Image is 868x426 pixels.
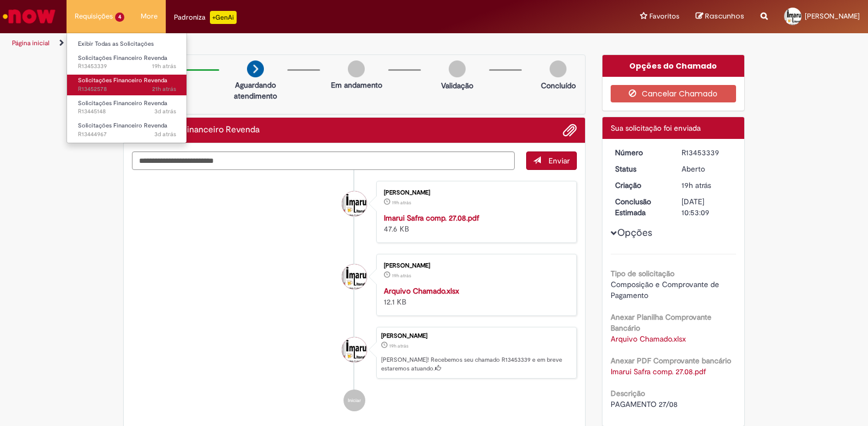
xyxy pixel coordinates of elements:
[78,130,176,139] span: R13444967
[210,11,237,24] p: +GenAi
[154,130,176,138] span: 3d atrás
[348,60,365,77] img: img-circle-grey.png
[611,123,701,133] span: Sua solicitação foi enviada
[331,80,382,90] p: Em andamento
[607,147,674,158] dt: Número
[805,11,860,21] span: [PERSON_NAME]
[152,85,176,93] time: 27/08/2025 13:56:20
[563,123,577,137] button: Adicionar anexos
[78,62,176,71] span: R13453339
[1,5,57,27] img: ServiceNow
[78,54,167,62] span: Solicitações Financeiro Revenda
[78,99,167,107] span: Solicitações Financeiro Revenda
[78,107,176,116] span: R13445148
[152,62,176,70] time: 27/08/2025 15:53:06
[611,334,686,344] a: Download de Arquivo Chamado.xlsx
[152,62,176,70] span: 19h atrás
[67,75,187,95] a: Aberto R13452578 : Solicitações Financeiro Revenda
[8,33,570,53] ul: Trilhas de página
[132,151,515,170] textarea: Digite sua mensagem aqui...
[389,343,408,349] time: 27/08/2025 15:53:04
[682,180,711,190] span: 19h atrás
[607,163,674,174] dt: Status
[132,125,260,135] h2: Solicitações Financeiro Revenda Histórico de tíquete
[602,55,745,77] div: Opções do Chamado
[384,286,459,296] a: Arquivo Chamado.xlsx
[381,333,571,339] div: [PERSON_NAME]
[392,199,411,206] span: 19h atrás
[75,11,113,22] span: Requisições
[342,337,367,362] div: Amanda Silva
[342,264,367,289] div: Amanda Silva
[682,147,732,158] div: R13453339
[384,263,565,269] div: [PERSON_NAME]
[132,327,577,379] li: Amanda Silva
[611,356,731,366] b: Anexar PDF Comprovante bancário
[611,85,737,102] button: Cancelar Chamado
[649,11,679,22] span: Favoritos
[611,388,645,398] b: Descrição
[392,272,411,279] span: 19h atrás
[548,156,570,166] span: Enviar
[392,199,411,206] time: 27/08/2025 15:52:55
[342,191,367,216] div: Amanda Silva
[607,180,674,191] dt: Criação
[611,279,721,300] span: Composição e Comprovante de Pagamento
[154,130,176,138] time: 25/08/2025 15:25:27
[78,121,167,130] span: Solicitações Financeiro Revenda
[682,163,732,174] div: Aberto
[115,13,124,22] span: 4
[381,356,571,373] p: [PERSON_NAME]! Recebemos seu chamado R13453339 e em breve estaremos atuando.
[441,80,473,91] p: Validação
[67,33,187,143] ul: Requisições
[384,190,565,196] div: [PERSON_NAME]
[141,11,158,22] span: More
[705,11,744,21] span: Rascunhos
[611,312,712,333] b: Anexar Planilha Comprovante Bancário
[607,196,674,218] dt: Conclusão Estimada
[152,85,176,93] span: 21h atrás
[78,85,176,94] span: R13452578
[611,367,706,376] a: Download de Imarui Safra comp. 27.08.pdf
[611,399,678,409] span: PAGAMENTO 27/08
[67,38,187,50] a: Exibir Todas as Solicitações
[682,196,732,218] div: [DATE] 10:53:09
[389,343,408,349] span: 19h atrás
[384,213,479,223] a: Imarui Safra comp. 27.08.pdf
[696,11,744,22] a: Rascunhos
[132,170,577,423] ul: Histórico de tíquete
[229,80,282,101] p: Aguardando atendimento
[449,60,466,77] img: img-circle-grey.png
[550,60,566,77] img: img-circle-grey.png
[67,52,187,72] a: Aberto R13453339 : Solicitações Financeiro Revenda
[384,285,565,307] div: 12.1 KB
[247,60,264,77] img: arrow-next.png
[78,76,167,84] span: Solicitações Financeiro Revenda
[682,180,732,191] div: 27/08/2025 15:53:04
[384,212,565,234] div: 47.6 KB
[682,180,711,190] time: 27/08/2025 15:53:04
[526,151,577,170] button: Enviar
[67,98,187,118] a: Aberto R13445148 : Solicitações Financeiro Revenda
[154,107,176,115] span: 3d atrás
[12,39,50,47] a: Página inicial
[611,269,674,278] b: Tipo de solicitação
[174,11,237,24] div: Padroniza
[67,120,187,140] a: Aberto R13444967 : Solicitações Financeiro Revenda
[541,80,576,91] p: Concluído
[154,107,176,115] time: 25/08/2025 15:51:38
